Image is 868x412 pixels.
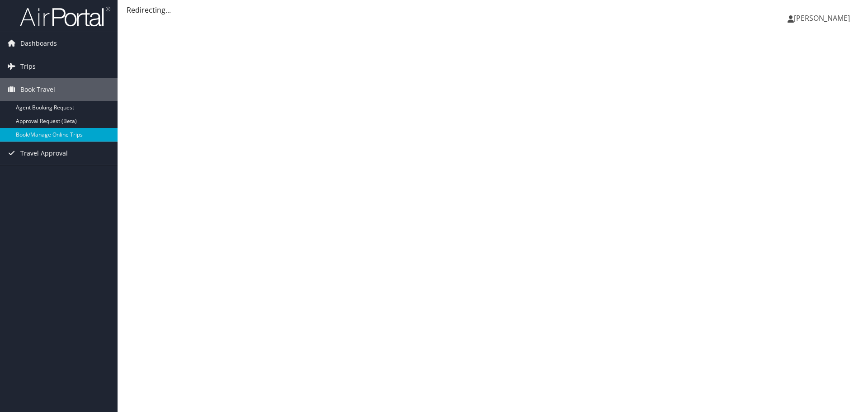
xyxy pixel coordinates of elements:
[788,5,859,32] a: [PERSON_NAME]
[20,78,55,101] span: Book Travel
[20,6,110,27] img: airportal-logo.png
[794,13,850,23] span: [PERSON_NAME]
[20,142,68,165] span: Travel Approval
[20,32,57,55] span: Dashboards
[20,55,36,78] span: Trips
[127,5,859,15] div: Redirecting...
